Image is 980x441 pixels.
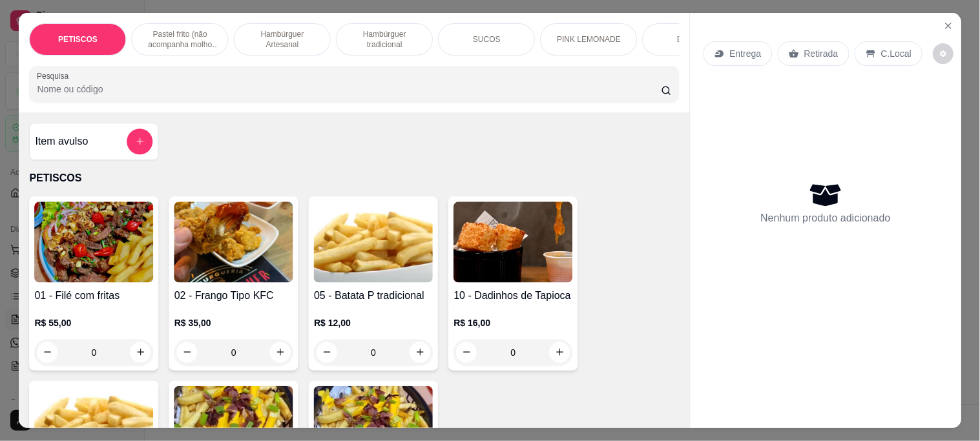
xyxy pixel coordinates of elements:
[456,342,477,363] button: decrease-product-quantity
[34,201,153,282] img: product-image
[35,134,88,149] h4: Item avulso
[37,83,661,96] input: Pesquisa
[314,316,433,329] p: R$ 12,00
[245,29,320,50] p: Hambúrguer Artesanal
[34,288,153,303] h4: 01 - Filé com fritas
[58,34,98,45] p: PETISCOS
[174,201,293,282] img: product-image
[933,43,954,64] button: decrease-product-quantity
[454,288,572,303] h4: 10 - Dadinhos de Tapioca
[317,342,337,363] button: decrease-product-quantity
[729,47,761,60] p: Entrega
[760,210,890,226] p: Nenhum produto adicionado
[677,34,705,45] p: Bebidas
[473,34,501,45] p: SUCOS
[549,342,570,363] button: increase-product-quantity
[881,47,912,60] p: C.Local
[37,70,73,81] label: Pesquisa
[314,288,433,303] h4: 05 - Batata P tradicional
[314,201,433,282] img: product-image
[454,316,572,329] p: R$ 16,00
[454,201,572,282] img: product-image
[127,128,152,154] button: add-separate-item
[938,15,959,36] button: Close
[29,170,679,186] p: PETISCOS
[142,29,217,50] p: Pastel frito (não acompanha molho artesanal)
[804,47,839,60] p: Retirada
[557,34,621,45] p: PINK LEMONADE
[410,342,430,363] button: increase-product-quantity
[347,29,422,50] p: Hambúrguer tradicional
[174,316,293,329] p: R$ 35,00
[174,288,293,303] h4: 02 - Frango Tipo KFC
[34,316,153,329] p: R$ 55,00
